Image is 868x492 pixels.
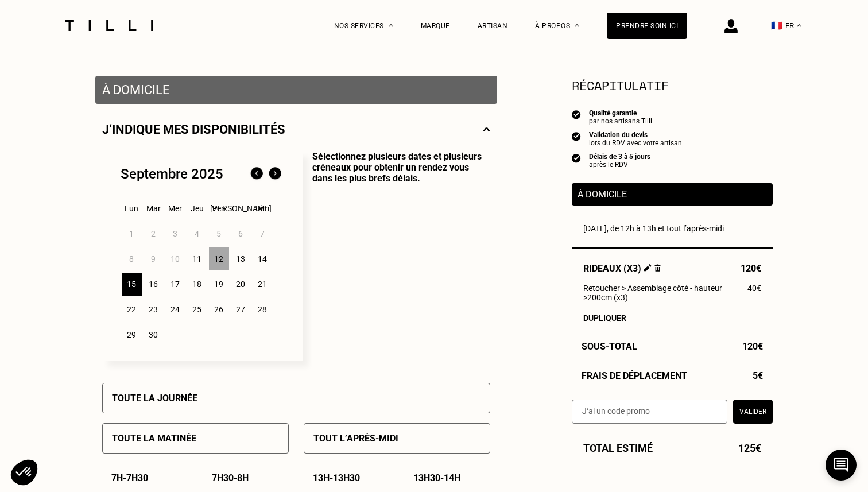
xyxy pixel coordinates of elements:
div: 12 [209,247,229,270]
p: 7h30 - 8h [212,472,249,483]
div: Septembre 2025 [121,166,223,182]
div: 11 [187,247,207,270]
span: 40€ [747,284,761,293]
span: Retoucher > Assemblage côté - hauteur >200cm (x3) [583,284,747,302]
div: 30 [144,323,164,346]
img: icon list info [572,153,581,163]
a: Marque [421,22,450,30]
span: 5€ [753,370,763,381]
img: Éditer [644,264,652,272]
button: Valider [733,400,773,424]
section: Récapitulatif [572,76,773,95]
p: Toute la matinée [112,433,196,444]
img: Mois suivant [266,165,284,183]
span: 125€ [738,442,761,454]
input: J‘ai un code promo [572,400,727,424]
a: Prendre soin ici [607,13,687,39]
p: 13h30 - 14h [413,472,460,483]
img: Menu déroulant [389,24,393,27]
div: 13 [231,247,251,270]
img: Supprimer [654,264,661,272]
span: Rideaux (x3) [583,263,661,274]
p: J‘indique mes disponibilités [102,122,285,137]
img: Logo du service de couturière Tilli [61,20,157,31]
img: Mois précédent [247,165,266,183]
div: Validation du devis [589,131,682,139]
div: 22 [122,298,142,321]
div: Dupliquer [583,313,761,323]
div: Frais de déplacement [572,370,773,381]
img: icon list info [572,109,581,119]
p: 7h - 7h30 [111,472,148,483]
p: Toute la journée [112,393,197,404]
div: 15 [122,273,142,296]
img: Menu déroulant à propos [575,24,579,27]
div: Total estimé [572,442,773,454]
div: par nos artisans Tilli [589,117,652,125]
p: Tout l’après-midi [313,433,398,444]
div: 19 [209,273,229,296]
div: Qualité garantie [589,109,652,117]
div: 16 [144,273,164,296]
div: 24 [165,298,185,321]
img: icône connexion [724,19,738,33]
div: 26 [209,298,229,321]
div: 18 [187,273,207,296]
span: 120€ [741,263,761,274]
img: icon list info [572,131,581,141]
div: 21 [253,273,273,296]
img: svg+xml;base64,PHN2ZyBmaWxsPSJub25lIiBoZWlnaHQ9IjE0IiB2aWV3Qm94PSIwIDAgMjggMTQiIHdpZHRoPSIyOCIgeG... [483,122,490,137]
p: Sélectionnez plusieurs dates et plusieurs créneaux pour obtenir un rendez vous dans les plus bref... [303,151,490,361]
div: 27 [231,298,251,321]
div: 14 [253,247,273,270]
a: Artisan [478,22,508,30]
div: Délais de 3 à 5 jours [589,153,650,161]
img: menu déroulant [797,24,801,27]
div: lors du RDV avec votre artisan [589,139,682,147]
div: 28 [253,298,273,321]
div: 17 [165,273,185,296]
p: 13h - 13h30 [313,472,360,483]
p: À domicile [578,189,767,200]
div: 29 [122,323,142,346]
div: 25 [187,298,207,321]
div: 23 [144,298,164,321]
p: À domicile [102,83,490,97]
div: [DATE], de 12h à 13h et tout l’après-midi [583,224,761,233]
span: 🇫🇷 [771,20,782,31]
div: Sous-Total [572,341,773,352]
div: 20 [231,273,251,296]
span: 120€ [742,341,763,352]
div: après le RDV [589,161,650,169]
